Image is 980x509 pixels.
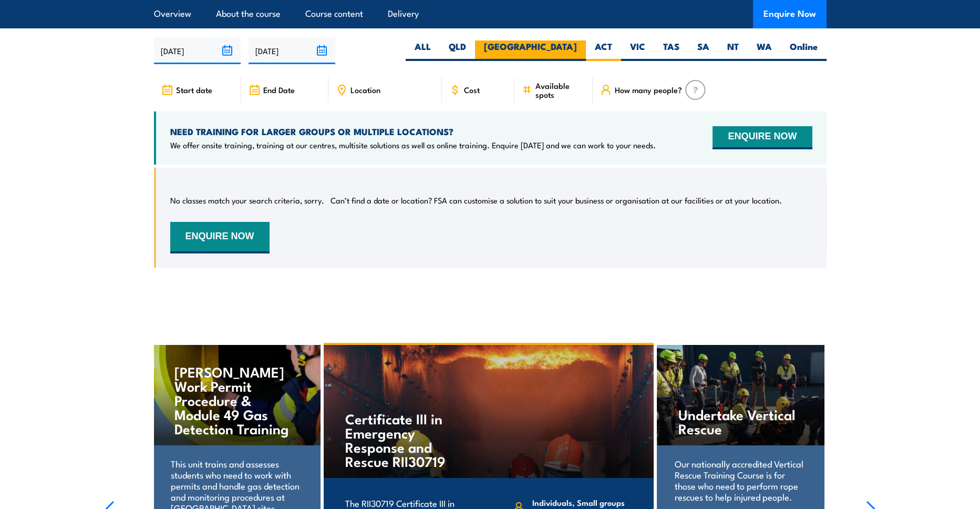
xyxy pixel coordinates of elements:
h4: NEED TRAINING FOR LARGER GROUPS OR MULTIPLE LOCATIONS? [170,126,656,137]
label: Online [781,40,827,61]
input: To date [249,37,335,64]
span: End Date [263,85,295,94]
span: Cost [464,85,480,94]
label: NT [718,40,748,61]
button: ENQUIRE NOW [713,126,812,149]
span: How many people? [615,85,682,94]
label: WA [748,40,781,61]
label: ACT [586,40,621,61]
h4: [PERSON_NAME] Work Permit Procedure & Module 49 Gas Detection Training [174,364,299,435]
label: VIC [621,40,654,61]
label: ALL [406,40,440,61]
input: From date [154,37,241,64]
p: Can’t find a date or location? FSA can customise a solution to suit your business or organisation... [331,195,782,206]
label: TAS [654,40,688,61]
p: We offer onsite training, training at our centres, multisite solutions as well as online training... [170,140,656,150]
h4: Certificate III in Emergency Response and Rescue RII30719 [345,411,469,468]
p: No classes match your search criteria, sorry. [170,195,324,206]
label: SA [688,40,718,61]
label: QLD [440,40,475,61]
label: [GEOGRAPHIC_DATA] [475,40,586,61]
button: ENQUIRE NOW [170,222,270,253]
h4: Undertake Vertical Rescue [678,407,803,435]
span: Location [350,85,380,94]
p: Our nationally accredited Vertical Rescue Training Course is for those who need to perform rope r... [675,458,807,502]
span: Available spots [535,81,585,99]
span: Start date [176,85,212,94]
